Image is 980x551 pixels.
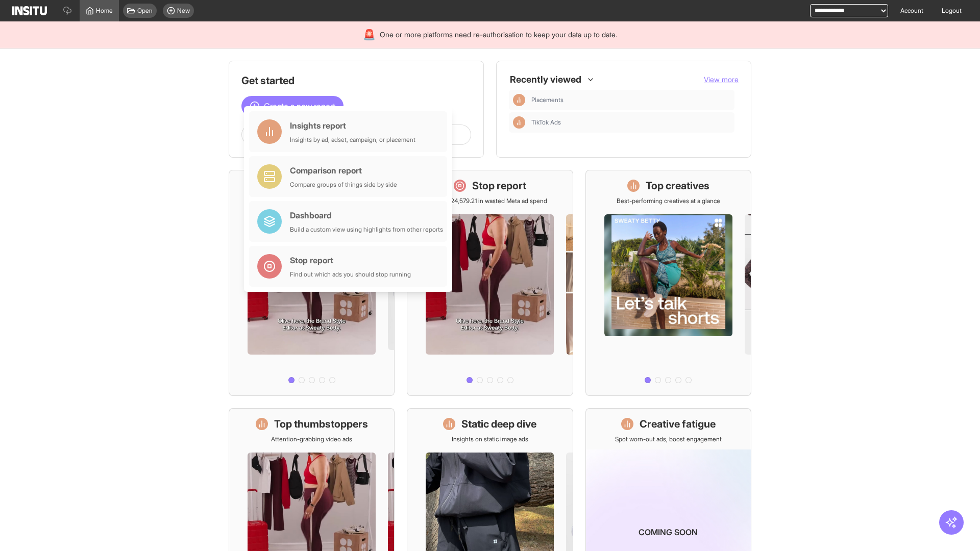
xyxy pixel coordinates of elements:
a: Stop reportSave £24,579.21 in wasted Meta ad spend [407,170,573,396]
span: Open [137,7,153,15]
div: Dashboard [290,209,443,221]
p: Attention-grabbing video ads [271,435,352,443]
p: Insights on static image ads [452,435,528,443]
img: Logo [12,6,47,15]
div: Insights [513,116,525,129]
button: View more [704,74,739,85]
div: Insights by ad, adset, campaign, or placement [290,136,415,144]
div: Comparison report [290,164,397,177]
span: Create a new report [264,100,335,112]
h1: Stop report [472,179,526,193]
div: Insights [513,94,525,106]
div: Stop report [290,254,411,266]
span: TikTok Ads [531,118,730,127]
div: Compare groups of things side by side [290,181,397,189]
p: Best-performing creatives at a glance [617,197,720,205]
span: One or more platforms need re-authorisation to keep your data up to date. [380,30,617,40]
h1: Top thumbstoppers [274,417,368,431]
span: TikTok Ads [531,118,561,127]
div: Insights report [290,119,415,132]
span: View more [704,75,739,84]
a: What's live nowSee all active ads instantly [229,170,395,396]
span: Home [96,7,113,15]
h1: Top creatives [646,179,709,193]
h1: Static deep dive [461,417,536,431]
div: Build a custom view using highlights from other reports [290,226,443,234]
span: Placements [531,96,730,104]
div: 🚨 [363,28,376,42]
span: New [177,7,190,15]
span: Placements [531,96,563,104]
p: Save £24,579.21 in wasted Meta ad spend [432,197,547,205]
h1: Get started [241,73,471,88]
a: Top creativesBest-performing creatives at a glance [585,170,751,396]
div: Find out which ads you should stop running [290,270,411,279]
button: Create a new report [241,96,344,116]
